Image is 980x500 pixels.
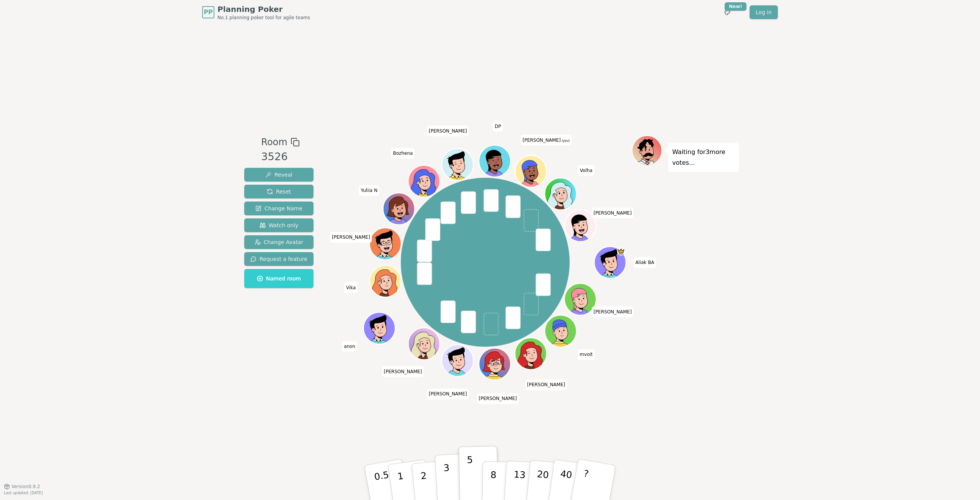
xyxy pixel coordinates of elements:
[427,389,469,399] span: Click to change your name
[11,484,40,490] span: Version 0.9.2
[265,171,292,179] span: Reveal
[427,125,469,136] span: Click to change your name
[244,218,314,232] button: Watch only
[244,168,314,182] button: Reveal
[467,454,474,496] p: 5
[617,248,625,256] span: Aliak BA is the host
[725,2,746,11] div: New!
[561,139,570,142] span: (you)
[4,484,40,490] button: Version0.9.2
[244,185,314,198] button: Reset
[382,366,424,377] span: Click to change your name
[4,491,43,495] span: Last updated: [DATE]
[493,121,503,131] span: Click to change your name
[261,149,299,165] div: 3526
[255,238,304,246] span: Change Avatar
[261,135,287,149] span: Room
[342,341,357,352] span: Click to change your name
[634,257,656,268] span: Click to change your name
[250,255,307,263] span: Request a feature
[202,4,310,21] a: PPPlanning PokerNo.1 planning poker tool for agile teams
[359,185,379,196] span: Click to change your name
[578,165,595,175] span: Click to change your name
[578,349,595,360] span: Click to change your name
[591,208,634,218] span: Click to change your name
[477,393,519,404] span: Click to change your name
[217,15,310,21] span: No.1 planning poker tool for agile teams
[521,134,572,145] span: Click to change your name
[244,235,314,249] button: Change Avatar
[255,205,302,212] span: Change Name
[516,156,546,186] button: Click to change your avatar
[260,221,299,229] span: Watch only
[244,269,314,288] button: Named room
[720,5,734,19] button: New!
[750,5,778,19] a: Log in
[344,282,358,293] span: Click to change your name
[244,202,314,215] button: Change Name
[244,252,314,266] button: Request a feature
[591,306,634,317] span: Click to change your name
[391,148,415,159] span: Click to change your name
[267,188,291,195] span: Reset
[525,379,567,390] span: Click to change your name
[204,8,212,17] span: PP
[672,147,735,168] p: Waiting for 3 more votes...
[257,275,301,282] span: Named room
[330,232,372,243] span: Click to change your name
[217,4,310,15] span: Planning Poker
